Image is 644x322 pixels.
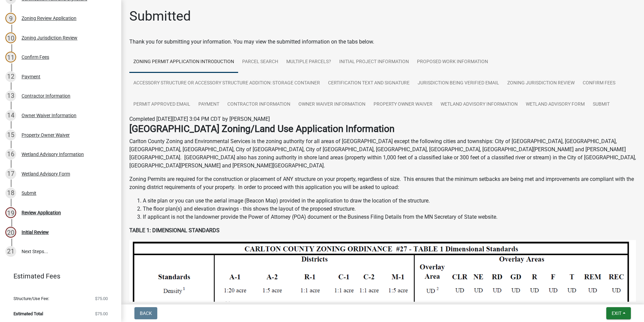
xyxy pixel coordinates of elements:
a: Proposed Work Information [413,51,492,73]
a: Initial Project Information [335,51,413,73]
div: Payment [22,74,40,79]
div: Thank you for submitting your information. You may view the submitted information on the tabs below. [129,38,636,46]
a: Confirm Fees [579,73,619,94]
span: $75.00 [95,312,108,316]
span: Back [140,311,152,316]
h1: Submitted [129,8,191,24]
span: Completed [DATE][DATE] 3:04 PM CDT by [PERSON_NAME] [129,116,270,122]
div: Confirm Fees [22,55,49,59]
a: Contractor Information [223,94,294,115]
li: The floor plan(s) and elevation drawings - this shows the layout of the proposed structure. [143,205,636,213]
div: Submit [22,191,36,195]
div: 19 [5,207,16,218]
span: Exit [612,311,621,316]
span: Structure/Use Fee: [13,296,49,301]
div: Property Owner Waiver [22,133,70,137]
div: 12 [5,71,16,82]
div: Wetland Advisory Information [22,152,84,157]
div: Initial Review [22,230,49,235]
a: Owner Waiver Information [294,94,369,115]
div: 13 [5,90,16,101]
li: If applicant is not the landowner provide the Power of Attorney (POA) document or the Business Fi... [143,213,636,221]
a: Certification Text and Signature [324,73,414,94]
div: Contractor Information [22,93,70,98]
a: Permit Approved Email [129,94,194,115]
button: Exit [606,307,631,319]
a: Parcel search [238,51,282,73]
div: 21 [5,246,16,257]
strong: TABLE 1: DIMENSIONAL STANDARDS [129,227,220,234]
a: Multiple Parcels? [282,51,335,73]
a: Wetland Advisory Information [437,94,522,115]
span: Estimated Total [13,312,43,316]
div: 14 [5,110,16,121]
div: 15 [5,130,16,140]
div: 16 [5,149,16,160]
a: Payment [194,94,223,115]
li: A site plan or you can use the aerial image (Beacon Map) provided in the application to draw the ... [143,197,636,205]
div: Zoning Jurisdiction Review [22,35,77,40]
div: 20 [5,227,16,238]
div: 18 [5,188,16,198]
div: Owner Waiver Information [22,113,76,118]
div: 9 [5,13,16,24]
span: $75.00 [95,296,108,301]
div: 10 [5,32,16,43]
a: Zoning Jurisdiction Review [503,73,579,94]
button: Back [134,307,157,319]
a: Estimated Fees [5,269,110,283]
div: 11 [5,52,16,62]
a: Wetland Advisory Form [522,94,589,115]
strong: [GEOGRAPHIC_DATA] Zoning/Land Use Application Information [129,123,394,134]
a: Property Owner Waiver [369,94,437,115]
div: Zoning Review Application [22,16,76,21]
p: Zoning Permits are required for the construction or placement of ANY structure on your property, ... [129,175,636,191]
div: 17 [5,168,16,179]
div: Wetland Advisory Form [22,171,70,176]
div: Review Application [22,210,61,215]
a: Accessory Structure or Accessory Structure Addition: Storage Container [129,73,324,94]
a: Jurisdiction Being Verified Email [414,73,503,94]
a: Submit [589,94,614,115]
p: Carlton County Zoning and Environmental Services is the zoning authority for all areas of [GEOGRA... [129,137,636,170]
a: Zoning Permit Application Introduction [129,51,238,73]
